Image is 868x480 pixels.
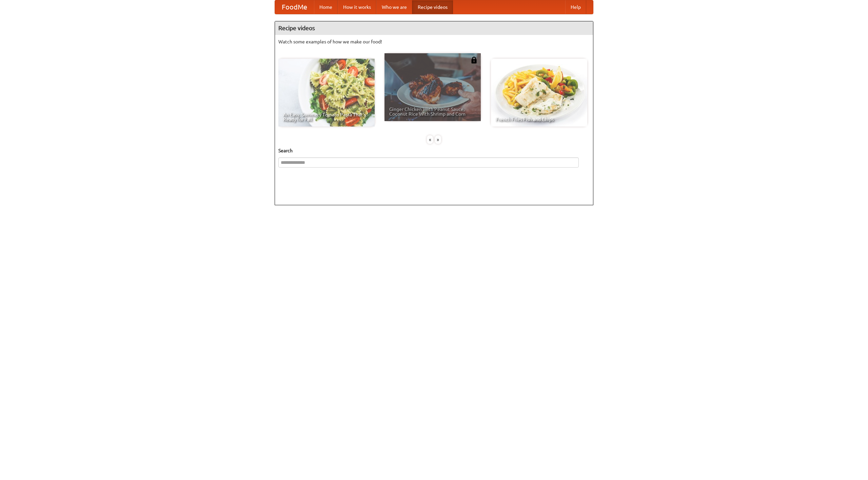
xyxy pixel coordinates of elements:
[338,0,376,14] a: How it works
[275,0,314,14] a: FoodMe
[427,135,433,144] div: «
[278,59,375,127] a: An Easy, Summery Tomato Pasta That's Ready for Fall
[283,112,370,122] span: An Easy, Summery Tomato Pasta That's Ready for Fall
[314,0,338,14] a: Home
[376,0,412,14] a: Who we are
[275,21,593,35] h4: Recipe videos
[496,117,583,122] span: French Fries Fish and Chips
[471,57,477,63] img: 483408.png
[435,135,441,144] div: »
[491,59,587,127] a: French Fries Fish and Chips
[565,0,586,14] a: Help
[278,38,590,45] p: Watch some examples of how we make our food!
[412,0,453,14] a: Recipe videos
[278,147,590,154] h5: Search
